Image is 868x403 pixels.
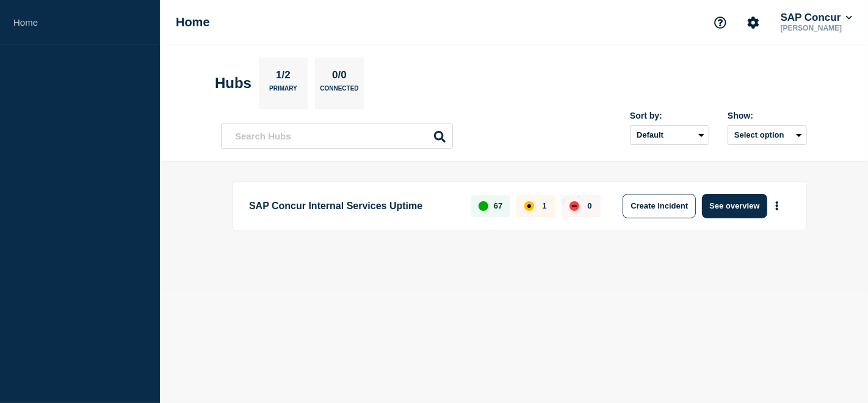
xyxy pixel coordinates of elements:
p: 0/0 [328,69,352,85]
button: SAP Concur [778,12,855,24]
p: Primary [269,85,297,98]
p: 0 [587,201,591,210]
button: Account settings [740,10,766,35]
select: Sort by [630,125,709,145]
div: Show: [728,111,807,120]
h1: Home [176,15,210,29]
p: 67 [494,201,502,210]
p: 1/2 [272,69,295,85]
button: More actions [769,194,785,217]
button: See overview [702,194,767,218]
p: 1 [542,201,546,210]
div: down [570,201,579,211]
p: SAP Concur Internal Services Uptime [249,194,457,218]
div: Sort by: [630,111,709,120]
input: Search Hubs [221,124,453,149]
div: up [479,201,488,211]
button: Create incident [623,194,696,218]
button: Support [707,10,733,35]
h2: Hubs [215,75,251,92]
p: Connected [320,85,358,98]
button: Select option [728,125,807,145]
div: affected [524,201,534,211]
p: [PERSON_NAME] [778,24,855,32]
